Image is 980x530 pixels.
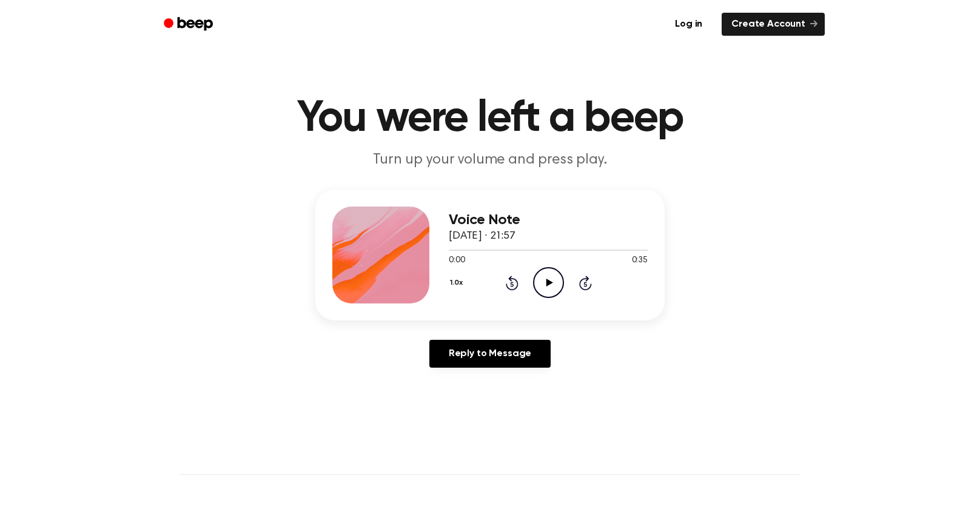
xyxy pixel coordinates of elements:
button: 1.0x [449,273,467,293]
h1: You were left a beep [180,97,800,141]
p: Turn up your volume and press play. [257,150,723,170]
span: 0:00 [449,254,465,267]
a: Log in [663,10,714,38]
a: Reply to Message [429,340,551,368]
span: 0:35 [632,254,648,267]
h3: Voice Note [449,212,648,228]
span: [DATE] · 21:57 [449,231,515,242]
a: Create Account [722,13,825,36]
a: Beep [155,13,224,36]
